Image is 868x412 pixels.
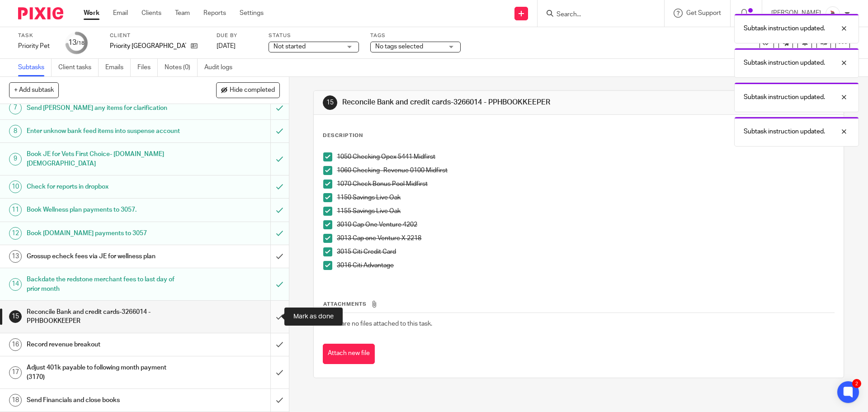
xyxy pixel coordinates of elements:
h1: Send Financials and close books [27,393,183,407]
span: Attachments [323,302,367,307]
p: 3013 Cap one Venture X 2218 [337,234,834,243]
h1: Book [DOMAIN_NAME] payments to 3057 [27,227,183,240]
p: 1070 Check Bonus Pool Midfirst [337,180,834,189]
p: 1050 Checking Opex 5441 Midfirst [337,152,834,161]
p: Subtask instruction updated. [744,127,825,136]
div: 12 [9,227,22,240]
p: Subtask instruction updated. [744,93,825,102]
label: Due by [217,32,257,39]
a: Team [175,9,190,18]
span: Not started [274,43,306,50]
p: 3015 Citi Credit Card [337,247,834,256]
p: Subtask instruction updated. [744,24,825,33]
a: Client tasks [58,59,99,76]
h1: Send [PERSON_NAME] any items for clarification [27,101,183,115]
a: Reports [203,9,226,18]
label: Status [269,32,359,39]
div: 13 [9,250,22,263]
h1: Book Wellness plan payments to 3057. [27,203,183,217]
h1: Grossup echeck fees via JE for wellness plan [27,250,183,263]
a: Work [84,9,99,18]
img: EtsyProfilePhoto.jpg [826,6,840,21]
div: 13 [68,38,85,48]
a: Clients [142,9,161,18]
a: Emails [105,59,131,76]
p: Priority [GEOGRAPHIC_DATA] [110,42,186,51]
div: 17 [9,366,22,379]
div: 11 [9,204,22,216]
h1: Adjust 401k payable to following month payment (3170) [27,361,183,384]
p: 1155 Savings Live Oak [337,207,834,216]
a: Notes (0) [165,59,198,76]
label: Client [110,32,205,39]
div: 16 [9,338,22,351]
div: 15 [323,95,337,110]
span: No tags selected [375,43,423,50]
h1: Enter unknow bank feed items into suspense account [27,124,183,138]
div: 10 [9,180,22,193]
button: Hide completed [216,82,280,98]
span: Hide completed [230,87,275,94]
h1: Reconcile Bank and credit cards-3266014 - PPHBOOKKEEPER [342,98,598,107]
a: Settings [240,9,264,18]
h1: Record revenue breakout [27,338,183,351]
h1: Check for reports in dropbox [27,180,183,194]
a: Audit logs [204,59,239,76]
div: 14 [9,278,22,291]
small: /18 [76,41,85,46]
p: Subtask instruction updated. [744,58,825,67]
button: Attach new file [323,344,375,364]
p: 1150 Savings Live Oak [337,193,834,202]
div: Priority Pet [18,42,54,51]
p: 3010 Cap One Venture 4202 [337,220,834,229]
button: + Add subtask [9,82,59,98]
span: There are no files attached to this task. [323,321,432,327]
h1: Backdate the redstone merchant fees to last day of prior month [27,273,183,296]
a: Subtasks [18,59,52,76]
div: 15 [9,310,22,323]
p: 1060 Checking -Revenue 0100 Midfirst [337,166,834,175]
a: Email [113,9,128,18]
p: 3016 Citi Advantage [337,261,834,270]
div: 18 [9,394,22,407]
div: 8 [9,125,22,137]
h1: Book JE for Vets First Choice- [DOMAIN_NAME][DEMOGRAPHIC_DATA] [27,147,183,170]
label: Task [18,32,54,39]
p: Description [323,132,363,139]
div: 9 [9,153,22,166]
label: Tags [370,32,461,39]
a: Files [137,59,158,76]
img: Pixie [18,7,63,19]
h1: Reconcile Bank and credit cards-3266014 - PPHBOOKKEEPER [27,305,183,328]
div: 7 [9,102,22,114]
span: [DATE] [217,43,236,49]
div: 2 [852,379,861,388]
